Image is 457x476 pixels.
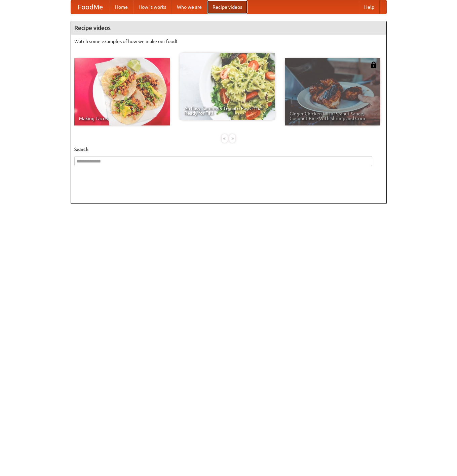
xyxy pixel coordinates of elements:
a: How it works [133,0,172,14]
a: Home [110,0,133,14]
a: FoodMe [71,0,110,14]
img: 483408.png [370,62,377,68]
span: Making Tacos [79,116,165,121]
div: « [222,134,228,143]
a: An Easy, Summery Tomato Pasta That's Ready for Fall [180,53,275,120]
h5: Search [74,146,383,153]
div: » [229,134,235,143]
a: Recipe videos [207,0,247,14]
span: An Easy, Summery Tomato Pasta That's Ready for Fall [184,106,270,115]
a: Help [359,0,380,14]
a: Who we are [172,0,207,14]
a: Making Tacos [74,58,170,125]
p: Watch some examples of how we make our food! [74,38,383,45]
h4: Recipe videos [71,21,386,35]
